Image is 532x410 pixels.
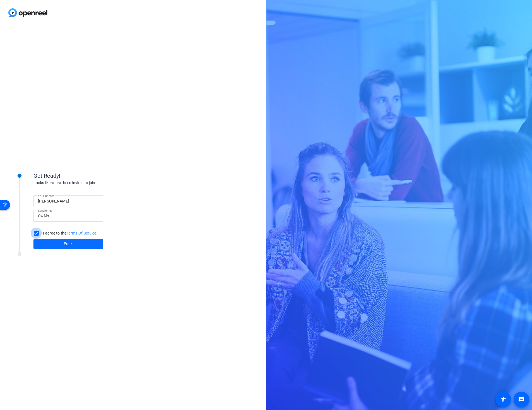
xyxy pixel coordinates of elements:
[38,209,52,212] mat-label: Session ID
[64,241,73,247] span: Enter
[42,230,96,236] label: I agree to the
[33,172,145,180] div: Get Ready!
[518,396,525,403] mat-icon: message
[38,194,53,197] mat-label: Your name
[500,396,507,403] mat-icon: accessibility
[33,239,103,249] button: Enter
[33,180,145,186] div: Looks like you've been invited to join
[67,231,96,235] a: Terms Of Service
